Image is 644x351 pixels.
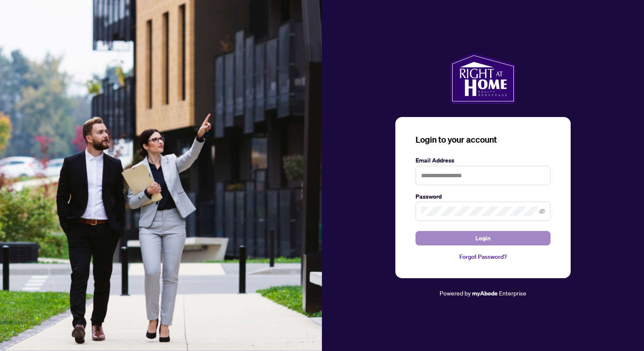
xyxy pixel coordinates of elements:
span: Enterprise [499,289,526,297]
label: Email Address [416,156,550,165]
label: Password [416,192,550,201]
button: Login [416,231,550,245]
span: Powered by [440,289,471,297]
a: myAbode [472,289,498,298]
span: eye-invisible [539,208,545,214]
img: ma-logo [450,53,515,104]
span: Login [475,231,491,245]
a: Forgot Password? [416,252,550,261]
h3: Login to your account [416,134,550,146]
